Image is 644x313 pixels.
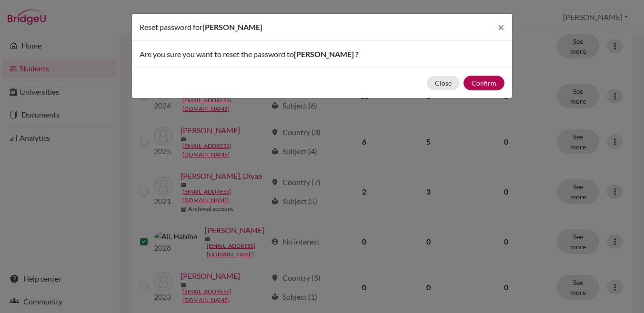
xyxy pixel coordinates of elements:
[140,22,202,31] span: Reset password for
[498,20,504,34] span: ×
[463,76,504,90] button: Confirm
[202,22,262,31] span: [PERSON_NAME]
[140,49,504,60] p: Are you sure you want to reset the password to
[490,14,512,40] button: Close
[427,76,460,90] button: Close
[294,49,359,59] span: [PERSON_NAME] ?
